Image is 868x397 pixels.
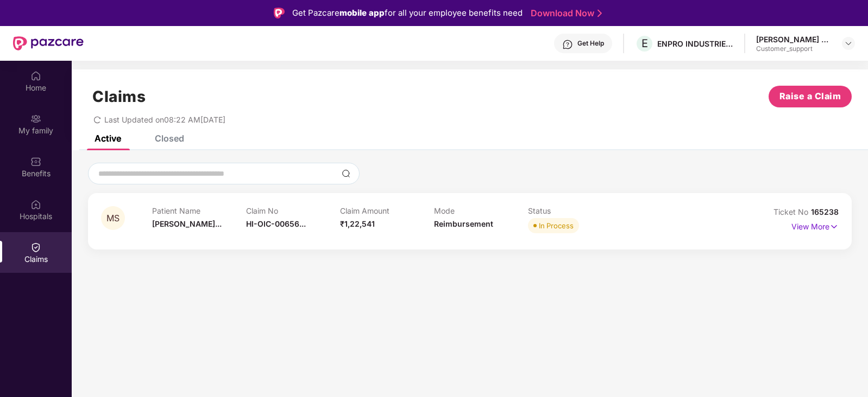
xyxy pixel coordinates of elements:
div: [PERSON_NAME] Hunginale [756,34,832,44]
span: Raise a Claim [779,89,841,103]
img: New Pazcare Logo [13,36,84,50]
img: svg+xml;base64,PHN2ZyBpZD0iQ2xhaW0iIHhtbG5zPSJodHRwOi8vd3d3LnczLm9yZy8yMDAwL3N2ZyIgd2lkdGg9IjIwIi... [30,242,41,253]
span: 165238 [811,207,839,216]
div: ENPRO INDUSTRIES PVT LTD [657,39,733,49]
h1: Claims [92,87,146,106]
strong: mobile app [339,8,385,18]
div: Get Help [577,39,604,48]
span: MS [106,214,119,223]
div: In Process [539,220,574,231]
div: Closed [155,133,184,144]
p: Claim Amount [340,206,434,215]
img: svg+xml;base64,PHN2ZyB3aWR0aD0iMjAiIGhlaWdodD0iMjAiIHZpZXdCb3g9IjAgMCAyMCAyMCIgZmlsbD0ibm9uZSIgeG... [30,113,41,124]
span: ₹1,22,541 [340,219,375,228]
span: redo [93,115,101,124]
img: Logo [274,8,285,18]
img: svg+xml;base64,PHN2ZyBpZD0iQmVuZWZpdHMiIHhtbG5zPSJodHRwOi8vd3d3LnczLm9yZy8yMDAwL3N2ZyIgd2lkdGg9Ij... [30,156,41,167]
p: View More [791,218,839,233]
div: Active [95,133,121,144]
img: svg+xml;base64,PHN2ZyBpZD0iSG9zcGl0YWxzIiB4bWxucz0iaHR0cDovL3d3dy53My5vcmcvMjAwMC9zdmciIHdpZHRoPS... [30,199,41,210]
span: [PERSON_NAME]... [152,219,222,228]
a: Download Now [531,8,599,19]
button: Raise a Claim [769,86,852,107]
span: Reimbursement [434,219,493,228]
img: Stroke [597,8,602,19]
p: Claim No [246,206,340,215]
img: svg+xml;base64,PHN2ZyBpZD0iU2VhcmNoLTMyeDMyIiB4bWxucz0iaHR0cDovL3d3dy53My5vcmcvMjAwMC9zdmciIHdpZH... [342,169,350,178]
p: Status [528,206,622,215]
img: svg+xml;base64,PHN2ZyBpZD0iSGVscC0zMngzMiIgeG1sbnM9Imh0dHA6Ly93d3cudzMub3JnLzIwMDAvc3ZnIiB3aWR0aD... [562,39,573,50]
div: Get Pazcare for all your employee benefits need [292,7,523,20]
span: HI-OIC-00656... [246,219,306,228]
img: svg+xml;base64,PHN2ZyB4bWxucz0iaHR0cDovL3d3dy53My5vcmcvMjAwMC9zdmciIHdpZHRoPSIxNyIgaGVpZ2h0PSIxNy... [829,221,839,233]
img: svg+xml;base64,PHN2ZyBpZD0iRHJvcGRvd24tMzJ4MzIiIHhtbG5zPSJodHRwOi8vd3d3LnczLm9yZy8yMDAwL3N2ZyIgd2... [844,39,853,48]
p: Patient Name [152,206,246,215]
p: Mode [434,206,528,215]
img: svg+xml;base64,PHN2ZyBpZD0iSG9tZSIgeG1sbnM9Imh0dHA6Ly93d3cudzMub3JnLzIwMDAvc3ZnIiB3aWR0aD0iMjAiIG... [30,71,41,81]
span: Last Updated on 08:22 AM[DATE] [104,115,225,124]
div: Customer_support [756,44,832,53]
span: Ticket No [773,207,811,216]
span: E [641,37,648,50]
